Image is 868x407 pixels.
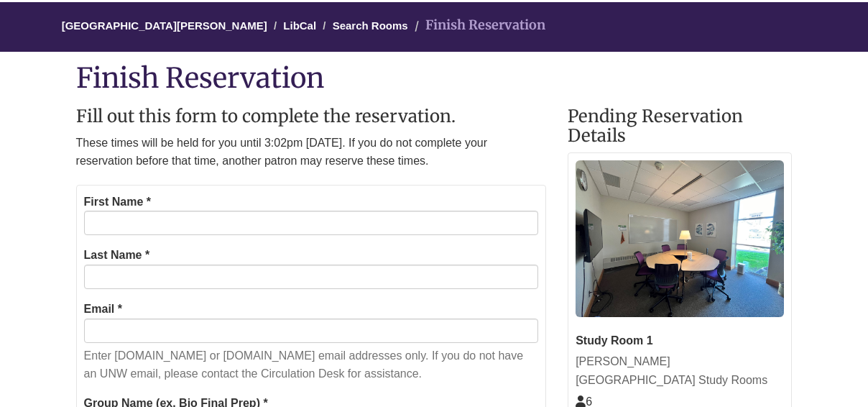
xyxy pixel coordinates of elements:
[576,331,784,350] div: Study Room 1
[568,107,792,145] h2: Pending Reservation Details
[76,107,547,126] h2: Fill out this form to complete the reservation.
[76,134,547,170] p: These times will be held for you until 3:02pm [DATE]. If you do not complete your reservation bef...
[84,193,151,211] label: First Name *
[76,2,793,52] nav: Breadcrumb
[576,352,784,389] div: [PERSON_NAME][GEOGRAPHIC_DATA] Study Rooms
[411,15,545,36] li: Finish Reservation
[84,300,122,319] label: Email *
[76,63,793,93] h1: Finish Reservation
[62,19,267,32] a: [GEOGRAPHIC_DATA][PERSON_NAME]
[283,19,316,32] a: LibCal
[576,160,784,317] img: Study Room 1
[333,19,408,32] a: Search Rooms
[84,246,150,265] label: Last Name *
[84,347,539,383] p: Enter [DOMAIN_NAME] or [DOMAIN_NAME] email addresses only. If you do not have an UNW email, pleas...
